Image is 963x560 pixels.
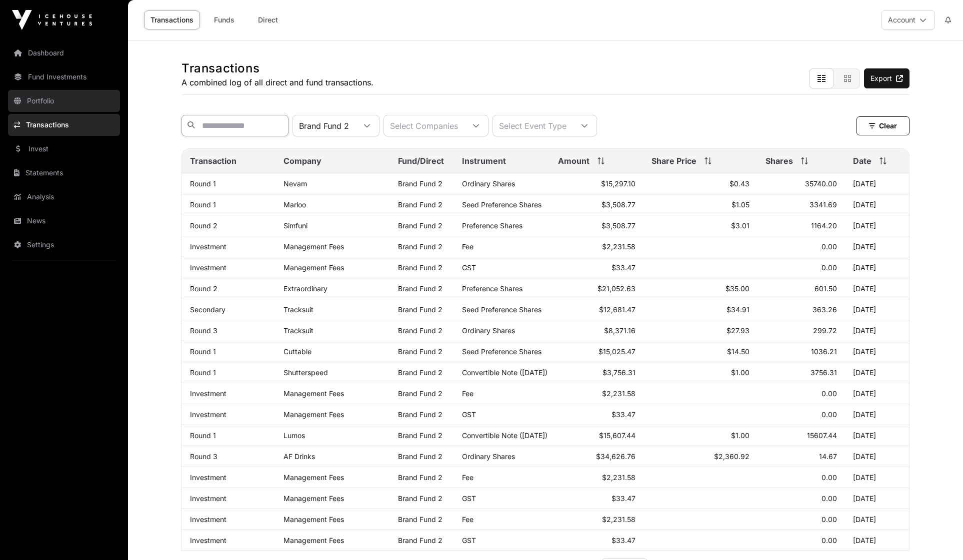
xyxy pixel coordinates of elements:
[814,284,837,293] span: 601.50
[550,509,643,530] td: $2,231.58
[190,242,226,251] a: Investment
[821,242,837,251] span: 0.00
[462,536,476,545] span: GST
[462,284,522,293] span: Preference Shares
[190,284,217,293] a: Round 2
[398,536,442,545] a: Brand Fund 2
[726,326,749,335] span: $27.93
[812,305,837,314] span: 363.26
[8,66,120,88] a: Fund Investments
[913,512,963,560] iframe: Chat Widget
[821,473,837,482] span: 0.00
[550,236,643,257] td: $2,231.58
[550,404,643,425] td: $33.47
[731,368,749,377] span: $1.00
[283,242,382,251] p: Management Fees
[813,326,837,335] span: 299.72
[493,115,572,136] div: Select Event Type
[550,299,643,320] td: $12,681.47
[845,194,909,215] td: [DATE]
[181,60,373,76] h1: Transactions
[190,473,226,482] a: Investment
[283,473,382,482] p: Management Fees
[190,263,226,272] a: Investment
[190,305,225,314] a: Secondary
[550,488,643,509] td: $33.47
[729,179,749,188] span: $0.43
[462,473,473,482] span: Fee
[283,389,382,398] p: Management Fees
[190,494,226,503] a: Investment
[821,536,837,545] span: 0.00
[845,299,909,320] td: [DATE]
[726,305,749,314] span: $34.91
[821,263,837,272] span: 0.00
[731,431,749,440] span: $1.00
[821,410,837,419] span: 0.00
[283,155,321,167] span: Company
[8,210,120,232] a: News
[731,221,749,230] span: $3.01
[398,242,442,251] a: Brand Fund 2
[462,326,515,335] span: Ordinary Shares
[845,404,909,425] td: [DATE]
[821,389,837,398] span: 0.00
[845,425,909,446] td: [DATE]
[248,10,288,29] a: Direct
[462,179,515,188] span: Ordinary Shares
[819,452,837,461] span: 14.67
[398,410,442,419] a: Brand Fund 2
[550,467,643,488] td: $2,231.58
[12,10,92,30] img: Icehouse Ventures Logo
[811,221,837,230] span: 1164.20
[462,242,473,251] span: Fee
[845,278,909,299] td: [DATE]
[845,257,909,278] td: [DATE]
[190,536,226,545] a: Investment
[462,368,547,377] span: Convertible Note ([DATE])
[283,347,311,356] a: Cuttable
[283,326,313,335] a: Tracksuit
[190,368,216,377] a: Round 1
[204,10,244,29] a: Funds
[845,362,909,383] td: [DATE]
[190,431,216,440] a: Round 1
[398,515,442,524] a: Brand Fund 2
[550,341,643,362] td: $15,025.47
[398,368,442,377] a: Brand Fund 2
[398,473,442,482] a: Brand Fund 2
[462,515,473,524] span: Fee
[144,10,200,29] a: Transactions
[462,200,541,209] span: Seed Preference Shares
[462,155,506,167] span: Instrument
[550,173,643,194] td: $15,297.10
[398,347,442,356] a: Brand Fund 2
[550,530,643,551] td: $33.47
[190,155,236,167] span: Transaction
[821,515,837,524] span: 0.00
[283,368,328,377] a: Shutterspeed
[845,173,909,194] td: [DATE]
[190,179,216,188] a: Round 1
[853,155,871,167] span: Date
[864,68,909,88] a: Export
[283,179,307,188] a: Nevam
[550,362,643,383] td: $3,756.31
[550,257,643,278] td: $33.47
[558,155,589,167] span: Amount
[845,383,909,404] td: [DATE]
[283,284,327,293] a: Extraordinary
[384,115,464,136] div: Select Companies
[714,452,749,461] span: $2,360.92
[398,389,442,398] a: Brand Fund 2
[8,114,120,136] a: Transactions
[283,221,307,230] a: Simfuni
[845,467,909,488] td: [DATE]
[845,509,909,530] td: [DATE]
[283,305,313,314] a: Tracksuit
[398,431,442,440] a: Brand Fund 2
[283,200,306,209] a: Marloo
[398,284,442,293] a: Brand Fund 2
[283,452,315,461] a: AF Drinks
